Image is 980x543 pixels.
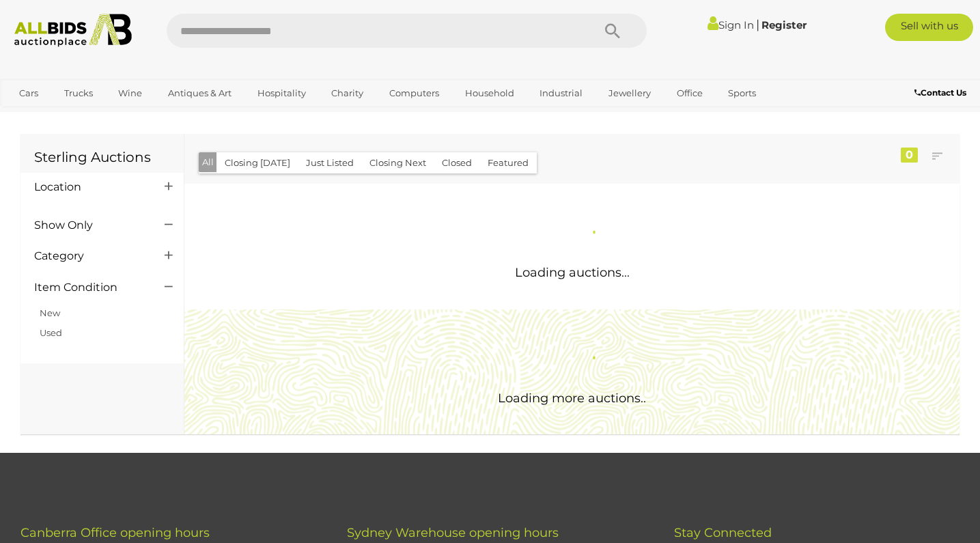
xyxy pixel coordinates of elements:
button: Search [578,14,647,48]
a: Jewellery [600,82,660,105]
a: New [40,307,60,318]
a: Register [761,18,807,31]
span: Canberra Office opening hours [20,525,210,540]
span: Stay Connected [674,525,772,540]
span: Sydney Warehouse opening hours [347,525,559,540]
a: Sell with us [885,14,972,41]
h4: Item Condition [34,281,144,294]
a: Contact Us [914,85,970,100]
h4: Show Only [34,219,144,232]
span: Loading more auctions.. [498,391,646,406]
button: Closing [DATE] [216,152,298,173]
button: Just Listed [298,152,362,173]
a: Industrial [531,82,591,105]
a: Sign In [708,18,754,31]
a: Household [456,82,523,105]
button: Closed [434,152,480,173]
b: Contact Us [914,87,966,98]
a: Computers [380,82,448,105]
a: Hospitality [249,82,315,105]
a: Trucks [55,82,102,105]
img: Allbids.com.au [8,14,139,47]
h1: Sterling Auctions [34,150,170,165]
a: Cars [10,82,47,105]
a: [GEOGRAPHIC_DATA] [10,105,125,127]
a: Sports [719,82,765,105]
a: Charity [322,82,372,105]
a: Office [668,82,712,105]
span: | [756,17,759,32]
h4: Category [34,250,144,262]
button: Featured [479,152,537,173]
a: Wine [109,82,151,105]
a: Used [40,327,62,338]
a: Antiques & Art [159,82,240,105]
button: All [199,152,217,172]
button: Closing Next [361,152,434,173]
span: Loading auctions... [515,265,630,280]
div: 0 [901,148,918,163]
h4: Location [34,181,144,193]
